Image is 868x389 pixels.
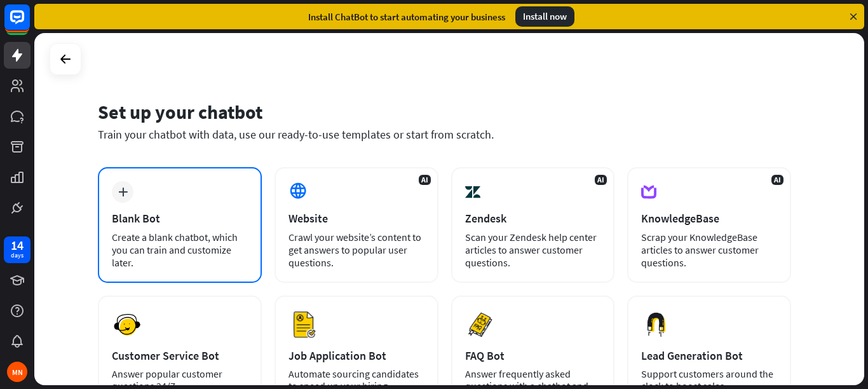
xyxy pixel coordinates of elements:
[641,348,777,363] div: Lead Generation Bot
[641,211,777,226] div: KnowledgeBase
[7,362,27,382] div: MN
[465,231,601,269] div: Scan your Zendesk help center articles to answer customer questions.
[98,100,791,124] div: Set up your chatbot
[595,175,607,185] span: AI
[288,348,424,363] div: Job Application Bot
[465,211,601,226] div: Zendesk
[641,231,777,269] div: Scrap your KnowledgeBase articles to answer customer questions.
[515,6,574,27] div: Install now
[308,11,505,23] div: Install ChatBot to start automating your business
[11,240,24,251] div: 14
[112,348,248,363] div: Customer Service Bot
[98,127,791,142] div: Train your chatbot with data, use our ready-to-use templates or start from scratch.
[771,175,783,185] span: AI
[10,5,48,43] button: Open LiveChat chat widget
[11,251,24,260] div: days
[288,211,424,226] div: Website
[112,231,248,269] div: Create a blank chatbot, which you can train and customize later.
[4,236,31,263] a: 14 days
[112,211,248,226] div: Blank Bot
[118,188,128,196] i: plus
[465,348,601,363] div: FAQ Bot
[419,175,431,185] span: AI
[288,231,424,269] div: Crawl your website’s content to get answers to popular user questions.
